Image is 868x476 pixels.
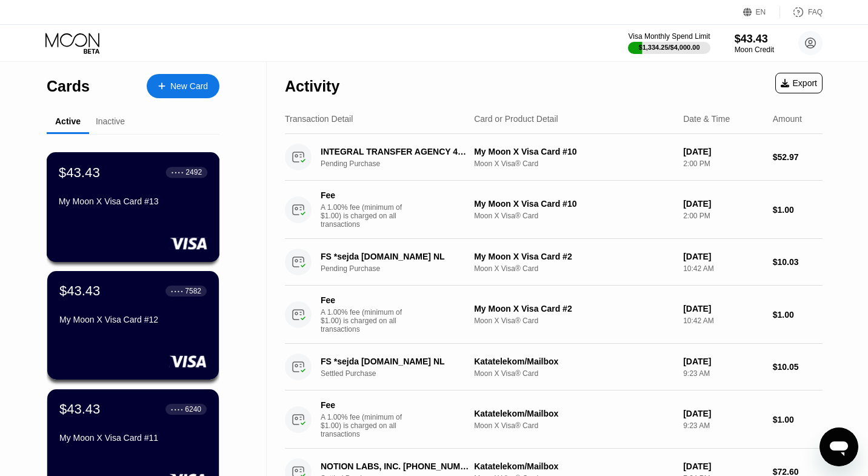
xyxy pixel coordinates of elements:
div: 9:23 AM [683,369,763,378]
div: [DATE] [683,409,763,418]
div: $1.00 [773,205,823,215]
div: [DATE] [683,357,763,366]
div: Transaction Detail [285,114,353,124]
div: FS *sejda [DOMAIN_NAME] NLSettled PurchaseKatatelekom/MailboxMoon X Visa® Card[DATE]9:23 AM$10.05 [285,344,823,391]
div: My Moon X Visa Card #12 [59,315,207,324]
div: My Moon X Visa Card #13 [59,196,207,206]
div: 7582 [185,287,201,295]
div: Inactive [96,116,125,126]
div: Fee [321,295,406,305]
div: $43.43 [59,401,100,417]
div: 2:00 PM [683,212,763,220]
div: $1,334.25 / $4,000.00 [639,44,700,51]
div: 9:23 AM [683,421,763,430]
div: FeeA 1.00% fee (minimum of $1.00) is charged on all transactionsMy Moon X Visa Card #2Moon X Visa... [285,286,823,344]
iframe: Button to launch messaging window [820,427,858,466]
div: $10.05 [773,362,823,372]
div: $1.00 [773,310,823,320]
div: Moon Credit [735,45,774,54]
div: 6240 [185,405,201,414]
div: $10.03 [773,257,823,267]
div: $43.43Moon Credit [735,33,774,54]
div: Moon X Visa® Card [474,317,673,325]
div: FAQ [780,6,823,18]
div: Visa Monthly Spend Limit$1,334.25/$4,000.00 [628,32,710,54]
div: $1.00 [773,415,823,424]
div: $43.43 [59,164,100,180]
div: FS *sejda [DOMAIN_NAME] NL [321,357,471,366]
div: INTEGRAL TRANSFER AGENCY 4166238028 CAPending PurchaseMy Moon X Visa Card #10Moon X Visa® Card[DA... [285,134,823,181]
div: Visa Monthly Spend Limit [628,32,710,41]
div: $52.97 [773,152,823,162]
div: $43.43 [735,33,774,45]
div: 2492 [185,168,202,176]
div: [DATE] [683,461,763,471]
div: A 1.00% fee (minimum of $1.00) is charged on all transactions [321,308,412,334]
div: A 1.00% fee (minimum of $1.00) is charged on all transactions [321,413,412,438]
div: New Card [147,74,219,98]
div: Fee [321,400,406,410]
div: [DATE] [683,304,763,313]
div: My Moon X Visa Card #10 [474,199,673,209]
div: INTEGRAL TRANSFER AGENCY 4166238028 CA [321,147,471,156]
div: Moon X Visa® Card [474,212,673,220]
div: Pending Purchase [321,159,482,168]
div: Katatelekom/Mailbox [474,461,673,471]
div: FeeA 1.00% fee (minimum of $1.00) is charged on all transactionsMy Moon X Visa Card #10Moon X Vis... [285,181,823,239]
div: NOTION LABS, INC. [PHONE_NUMBER] US [321,461,471,471]
div: Moon X Visa® Card [474,369,673,378]
div: ● ● ● ● [172,170,184,174]
div: My Moon X Visa Card #2 [474,304,673,313]
div: New Card [170,81,208,92]
div: Cards [47,78,90,95]
div: [DATE] [683,252,763,261]
div: My Moon X Visa Card #10 [474,147,673,156]
div: 10:42 AM [683,264,763,273]
div: ● ● ● ● [171,289,183,293]
div: My Moon X Visa Card #2 [474,252,673,261]
div: Pending Purchase [321,264,482,273]
div: A 1.00% fee (minimum of $1.00) is charged on all transactions [321,203,412,229]
div: 2:00 PM [683,159,763,168]
div: [DATE] [683,199,763,209]
div: $43.43 [59,283,100,299]
div: EN [743,6,780,18]
div: Export [781,78,817,88]
div: FeeA 1.00% fee (minimum of $1.00) is charged on all transactionsKatatelekom/MailboxMoon X Visa® C... [285,391,823,449]
div: My Moon X Visa Card #11 [59,433,207,443]
div: Moon X Visa® Card [474,159,673,168]
div: $43.43● ● ● ●7582My Moon X Visa Card #12 [47,271,219,380]
div: FAQ [808,8,823,16]
div: Fee [321,190,406,200]
div: Settled Purchase [321,369,482,378]
div: Activity [285,78,339,95]
div: Active [55,116,81,126]
div: ● ● ● ● [171,407,183,411]
div: [DATE] [683,147,763,156]
div: Katatelekom/Mailbox [474,409,673,418]
div: FS *sejda [DOMAIN_NAME] NL [321,252,471,261]
div: Moon X Visa® Card [474,421,673,430]
div: Export [775,73,823,93]
div: EN [756,8,766,16]
div: Date & Time [683,114,730,124]
div: Moon X Visa® Card [474,264,673,273]
div: Card or Product Detail [474,114,558,124]
div: $43.43● ● ● ●2492My Moon X Visa Card #13 [47,153,219,261]
div: Katatelekom/Mailbox [474,357,673,366]
div: FS *sejda [DOMAIN_NAME] NLPending PurchaseMy Moon X Visa Card #2Moon X Visa® Card[DATE]10:42 AM$1... [285,239,823,286]
div: Amount [773,114,802,124]
div: 10:42 AM [683,317,763,325]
